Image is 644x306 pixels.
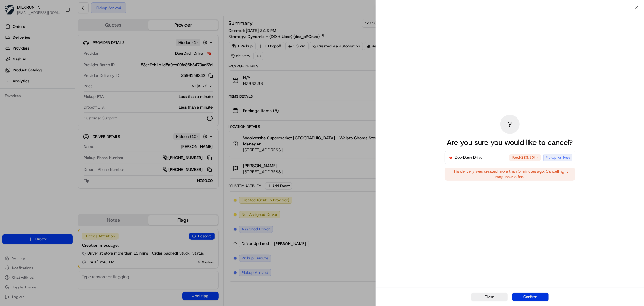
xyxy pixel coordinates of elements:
[509,154,541,161] div: Fee: NZ$8.50
[512,293,549,301] button: Confirm
[447,138,573,147] p: Are you sure you would like to cancel?
[455,155,482,161] span: DoorDash Drive
[500,115,520,134] div: ?
[471,293,508,301] button: Close
[509,154,541,161] button: DoorDash DriveDoorDash DrivePickup Arrived
[445,168,575,181] div: This delivery was created more than 5 minutes ago. Cancelling it may incur a fee.
[447,155,453,161] img: DoorDash Drive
